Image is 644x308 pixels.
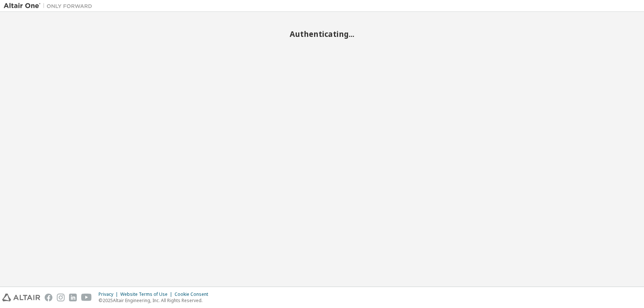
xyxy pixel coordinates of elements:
[2,294,40,301] img: altair_logo.svg
[120,291,175,297] div: Website Terms of Use
[81,294,92,301] img: youtube.svg
[69,294,77,301] img: linkedin.svg
[4,2,96,10] img: Altair One
[4,29,640,39] h2: Authenticating...
[99,291,120,297] div: Privacy
[57,294,65,301] img: instagram.svg
[45,294,52,301] img: facebook.svg
[99,297,213,304] p: © 2025 Altair Engineering, Inc. All Rights Reserved.
[175,291,213,297] div: Cookie Consent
